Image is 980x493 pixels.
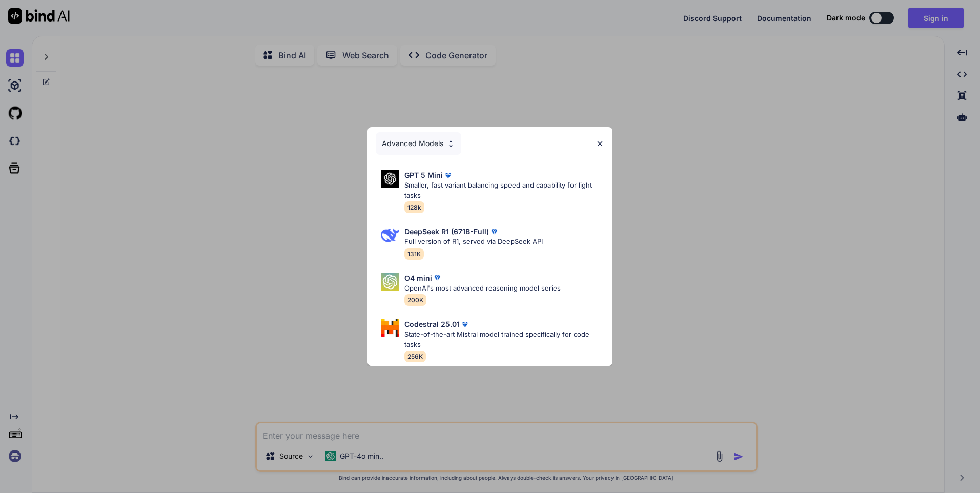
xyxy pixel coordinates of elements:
[404,201,424,213] span: 128k
[381,226,399,244] img: Pick Models
[446,139,455,148] img: Pick Models
[381,273,399,291] img: Pick Models
[404,294,426,306] span: 200K
[489,227,499,237] img: premium
[404,248,424,260] span: 131K
[404,319,460,330] p: Codestral 25.01
[404,273,432,283] p: O4 mini
[404,180,604,200] p: Smaller, fast variant balancing speed and capability for light tasks
[404,283,561,294] p: OpenAI's most advanced reasoning model series
[404,170,443,180] p: GPT 5 Mini
[404,351,426,362] span: 256K
[596,139,604,148] img: close
[443,170,453,180] img: premium
[381,319,399,337] img: Pick Models
[460,319,470,330] img: premium
[404,237,543,247] p: Full version of R1, served via DeepSeek API
[376,132,461,155] div: Advanced Models
[432,273,442,283] img: premium
[404,226,489,237] p: DeepSeek R1 (671B-Full)
[404,330,604,350] p: State-of-the-art Mistral model trained specifically for code tasks
[381,170,399,188] img: Pick Models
